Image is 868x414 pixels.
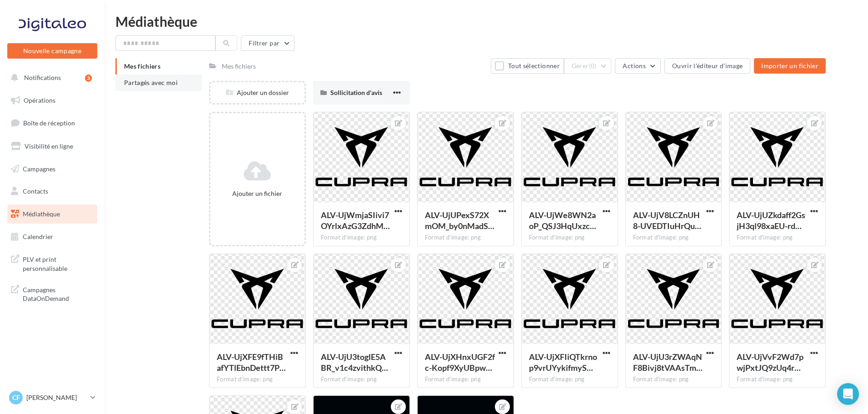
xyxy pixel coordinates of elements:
div: Ajouter un dossier [210,88,304,97]
button: Nouvelle campagne [7,43,97,59]
span: Opérations [24,96,55,104]
div: Format d'image: png [217,375,298,384]
span: Actions [623,62,645,70]
span: ALV-UjXHnxUGF2fc-Kopf9XyUBpwvH3jE8r0mDUsUvz7v-8H2oLH11Mk [425,352,495,373]
span: ALV-UjUZkdaff2GsjH3ql98xaEU-rdX0knAbjBIpitamFG1iFTeN12wY [737,210,805,231]
div: Format d'image: png [529,234,610,242]
span: Mes fichiers [124,62,160,70]
a: Opérations [5,91,99,110]
a: PLV et print personnalisable [5,249,99,276]
div: Format d'image: png [425,234,506,242]
span: ALV-UjV8LCZnUH8-UVEDTIuHrQu2S3Ae5DK5rVwNbeTTArEE1CIn5998 [633,210,701,231]
span: Importer un fichier [761,62,818,70]
span: Campagnes [23,165,55,172]
span: ALV-UjVvF2Wd7pwjPxtJQ9zUq4rNuzmgNtH8-Hy5Cl31L3R5Q1ROKwTs [737,352,803,373]
div: Format d'image: png [321,234,402,242]
button: Notifications 3 [5,68,95,87]
button: Actions [615,58,660,74]
div: Médiathèque [115,15,857,28]
span: Notifications [24,74,61,81]
a: Boîte de réception [5,113,99,133]
span: Campagnes DataOnDemand [23,284,94,303]
a: Médiathèque [5,205,99,224]
a: Campagnes [5,160,99,179]
div: Format d'image: png [633,375,714,384]
button: Filtrer par [241,35,294,51]
span: (0) [589,62,597,70]
span: Visibilité en ligne [25,142,73,150]
div: Format d'image: png [529,375,610,384]
button: Importer un fichier [754,58,826,74]
a: Campagnes DataOnDemand [5,280,99,307]
span: Partagés avec moi [124,79,178,86]
a: Calendrier [5,227,99,246]
span: Calendrier [23,233,53,240]
div: Ajouter un fichier [214,189,301,198]
div: Format d'image: png [321,375,402,384]
a: Contacts [5,182,99,201]
span: Boîte de réception [23,119,75,127]
div: 3 [85,75,92,82]
span: PLV et print personnalisable [23,253,94,273]
span: CF [12,393,20,402]
div: Format d'image: png [737,234,818,242]
div: Open Intercom Messenger [837,383,859,405]
span: Sollicitation d'avis [330,89,382,96]
a: Visibilité en ligne [5,137,99,156]
button: Ouvrir l'éditeur d'image [664,58,750,74]
span: Médiathèque [23,210,60,218]
span: ALV-UjU3toglE5ABR_v1c4zvithkQ9FLruLP-0c55B3lsb45SS8HZ7xV [321,352,388,373]
span: Contacts [23,187,48,195]
span: ALV-UjXFIiQTkrnop9vrUYykifmySmXUzC8IXiZc13dnXVXtVxh-fyUt [529,352,597,373]
p: [PERSON_NAME] [26,393,87,402]
div: Mes fichiers [222,62,256,71]
a: CF [PERSON_NAME] [7,389,97,406]
span: ALV-UjWmjaSIivi7OYrlxAzG3ZdhMo6D9fHT9vmDgSiR2ak0cZn_TE-g [321,210,390,231]
span: ALV-UjU3rZWAqNF8Bivj8tVAAsTmCuJTs06HP07C_vQGk_L10vKO-PKG [633,352,703,373]
div: Format d'image: png [425,375,506,384]
div: Format d'image: png [737,375,818,384]
span: ALV-UjUPexS72XmOM_by0nMadS944FhGH3wzppq_b2q2maXph5TOjf8e [425,210,494,231]
button: Tout sélectionner [491,58,564,74]
button: Gérer(0) [564,58,612,74]
span: ALV-UjXFE9fTHiBafYTlEbnDettt7PowNRi1TKbHuq2BPsSNYU_J8lvV [217,352,286,373]
div: Format d'image: png [633,234,714,242]
span: ALV-UjWe8WN2aoP_QSJ3HqUxzc4YMJAotdyzB6M3xs8R7FXrQMXZAvIw [529,210,596,231]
